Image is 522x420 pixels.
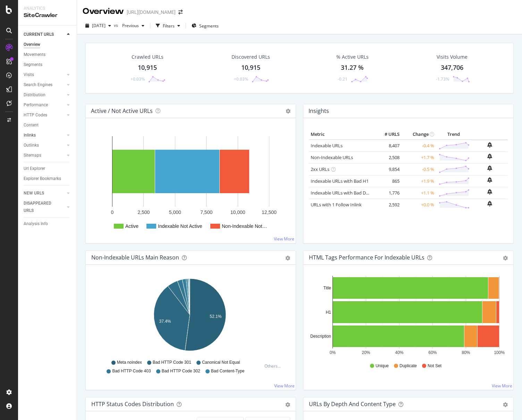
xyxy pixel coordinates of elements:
[24,165,72,172] a: Url Explorer
[24,190,65,197] a: NEW URLS
[401,151,436,163] td: +1.7 %
[163,23,175,29] div: Filters
[210,314,221,319] text: 52.1%
[395,350,403,355] text: 40%
[373,129,401,140] th: # URLS
[285,256,290,261] div: gear
[24,51,72,58] a: Movements
[274,236,294,242] a: View More
[83,20,114,31] button: [DATE]
[441,63,463,72] div: 347,706
[153,20,183,31] button: Filters
[326,310,331,315] text: H1
[373,199,401,211] td: 2,592
[24,71,34,79] div: Visits
[462,350,470,355] text: 80%
[309,106,329,116] h4: Insights
[494,350,505,355] text: 100%
[311,166,329,172] a: 2xx URLs
[428,363,441,369] span: Not Set
[24,71,65,79] a: Visits
[401,163,436,175] td: -0.5 %
[401,175,436,187] td: +1.9 %
[503,402,508,407] div: gear
[199,23,219,29] span: Segments
[91,276,288,356] svg: A chart.
[401,140,436,152] td: -0.4 %
[24,51,45,58] div: Movements
[241,63,260,72] div: 10,915
[24,101,48,109] div: Performance
[153,360,191,365] span: Bad HTTP Code 301
[24,142,39,149] div: Outlinks
[309,129,373,140] th: Metric
[262,209,277,215] text: 12,500
[159,319,171,324] text: 37.4%
[114,22,119,28] span: vs
[309,401,396,407] div: URLs by Depth and Content Type
[137,209,150,215] text: 2,500
[202,360,240,365] span: Canonical Not Equal
[91,129,288,238] svg: A chart.
[24,190,44,197] div: NEW URLS
[341,63,364,72] div: 31.27 %
[24,31,54,38] div: CURRENT URLS
[111,209,114,215] text: 0
[330,350,336,355] text: 0%
[428,350,437,355] text: 60%
[178,10,183,15] div: arrow-right-arrow-left
[24,31,65,38] a: CURRENT URLS
[92,23,106,28] span: 2025 Sep. 19th
[311,201,362,208] a: URLs with 1 Follow Inlink
[24,220,48,228] div: Analysis Info
[24,175,61,182] div: Explorer Bookmarks
[274,383,295,389] a: View More
[487,177,492,183] div: bell-plus
[24,61,42,68] div: Segments
[487,142,492,148] div: bell-plus
[309,276,505,356] svg: A chart.
[24,152,65,159] a: Sitemaps
[373,140,401,152] td: 8,407
[24,91,45,99] div: Distribution
[264,363,284,369] div: Others...
[399,363,417,369] span: Duplicate
[336,53,369,60] div: % Active URLs
[24,81,65,89] a: Search Engines
[310,334,331,339] text: Description
[162,368,200,374] span: Bad HTTP Code 302
[132,53,163,60] div: Crawled URLs
[24,6,71,11] div: Analytics
[437,53,468,60] div: Visits Volume
[24,112,47,119] div: HTTP Codes
[112,368,151,374] span: Bad HTTP Code 403
[24,152,41,159] div: Sitemaps
[119,20,147,31] button: Previous
[401,129,436,140] th: Change
[231,53,270,60] div: Discovered URLs
[373,187,401,199] td: 1,776
[24,112,65,119] a: HTTP Codes
[138,63,157,72] div: 10,915
[91,106,153,116] h4: Active / Not Active URLs
[338,76,347,82] div: -0.21
[127,9,176,16] div: [URL][DOMAIN_NAME]
[24,165,45,172] div: Url Explorer
[311,154,353,160] a: Non-Indexable URLs
[376,363,389,369] span: Unique
[492,383,512,389] a: View More
[24,132,36,139] div: Inlinks
[24,122,72,129] a: Content
[487,154,492,159] div: bell-plus
[285,402,290,407] div: gear
[373,151,401,163] td: 2,508
[311,142,343,149] a: Indexable URLs
[286,109,291,114] i: Options
[24,11,71,19] div: SiteCrawler
[401,199,436,211] td: +0.0 %
[436,76,449,82] div: -1.73%
[24,41,40,48] div: Overview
